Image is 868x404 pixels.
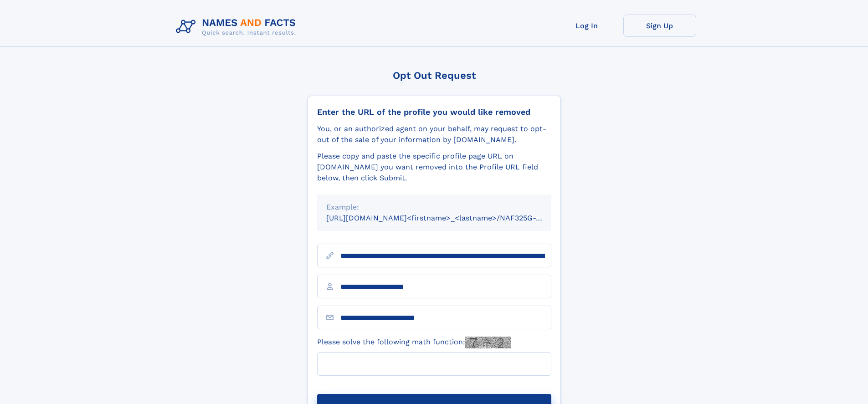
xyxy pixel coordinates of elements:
small: [URL][DOMAIN_NAME]<firstname>_<lastname>/NAF325G-xxxxxxxx [326,214,569,222]
label: Please solve the following math function: [317,337,511,348]
div: Example: [326,202,542,213]
div: You, or an authorized agent on your behalf, may request to opt-out of the sale of your informatio... [317,123,551,145]
div: Enter the URL of the profile you would like removed [317,107,551,117]
a: Log In [550,15,623,37]
a: Sign Up [623,15,696,37]
div: Opt Out Request [308,70,561,81]
div: Please copy and paste the specific profile page URL on [DOMAIN_NAME] you want removed into the Pr... [317,151,551,184]
img: Logo Names and Facts [172,15,303,39]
